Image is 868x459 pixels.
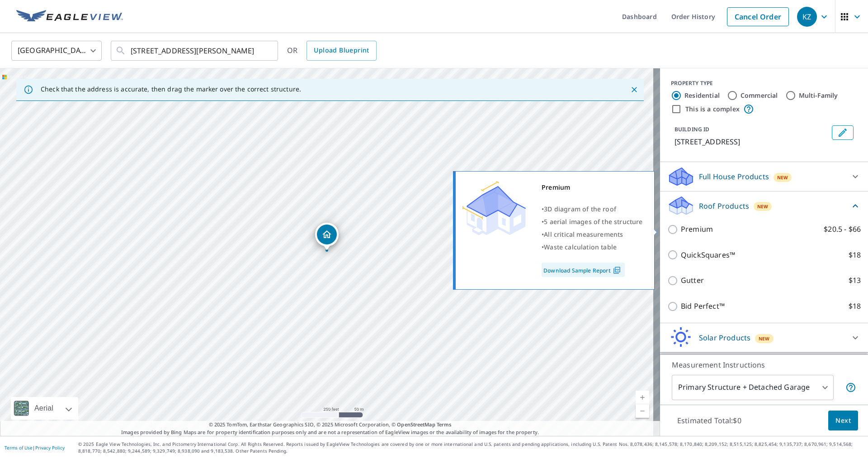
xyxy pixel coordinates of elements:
[542,228,643,241] div: •
[849,249,861,261] p: $18
[209,421,452,429] span: © 2025 TomTom, Earthstar Geographics SIO, © 2025 Microsoft Corporation, ©
[462,181,526,235] img: Premium
[315,223,339,251] div: Dropped pin, building 1, Residential property, 1212 Riverside Dr Greenup, KY 41144
[437,421,452,428] a: Terms
[544,205,616,213] span: 3D diagram of the roof
[16,10,123,24] img: EV Logo
[11,397,78,420] div: Aerial
[681,249,735,261] p: QuickSquares™
[667,166,861,187] div: Full House ProductsNew
[757,203,769,210] span: New
[685,105,740,114] label: This is a complex
[828,411,858,431] button: Next
[777,174,788,181] span: New
[845,382,856,393] span: Your report will include the primary structure and a detached garage if one exists.
[542,263,625,277] a: Download Sample Report
[287,41,377,61] div: OR
[542,241,643,253] div: •
[799,91,838,100] label: Multi-Family
[307,41,376,61] a: Upload Blueprint
[32,397,56,420] div: Aerial
[671,79,857,87] div: PROPERTY TYPE
[11,38,102,63] div: [GEOGRAPHIC_DATA]
[542,181,643,194] div: Premium
[727,7,789,26] a: Cancel Order
[397,421,435,428] a: OpenStreetMap
[824,224,861,235] p: $20.5 - $66
[542,203,643,215] div: •
[849,275,861,286] p: $13
[611,266,623,274] img: Pdf Icon
[699,201,749,211] p: Roof Products
[5,445,65,450] p: |
[699,171,769,182] p: Full House Products
[832,125,854,140] button: Edit building 1
[672,359,856,370] p: Measurement Instructions
[672,375,834,400] div: Primary Structure + Detached Garage
[544,230,623,239] span: All critical measurements
[675,125,709,133] p: BUILDING ID
[797,7,817,27] div: KZ
[675,136,828,147] p: [STREET_ADDRESS]
[741,91,778,100] label: Commercial
[835,415,851,426] span: Next
[628,84,640,96] button: Close
[314,45,369,56] span: Upload Blueprint
[670,411,749,430] p: Estimated Total: $0
[759,335,770,342] span: New
[699,332,750,343] p: Solar Products
[681,224,713,235] p: Premium
[35,445,65,451] a: Privacy Policy
[544,217,642,226] span: 5 aerial images of the structure
[636,391,649,404] a: Current Level 17, Zoom In
[542,215,643,228] div: •
[78,441,863,454] p: © 2025 Eagle View Technologies, Inc. and Pictometry International Corp. All Rights Reserved. Repo...
[544,243,617,251] span: Waste calculation table
[667,195,861,216] div: Roof ProductsNew
[41,85,301,93] p: Check that the address is accurate, then drag the marker over the correct structure.
[681,301,725,312] p: Bid Perfect™
[681,275,704,286] p: Gutter
[636,404,649,418] a: Current Level 17, Zoom Out
[131,38,259,63] input: Search by address or latitude-longitude
[684,91,720,100] label: Residential
[667,327,861,349] div: Solar ProductsNew
[5,445,33,451] a: Terms of Use
[849,301,861,312] p: $18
